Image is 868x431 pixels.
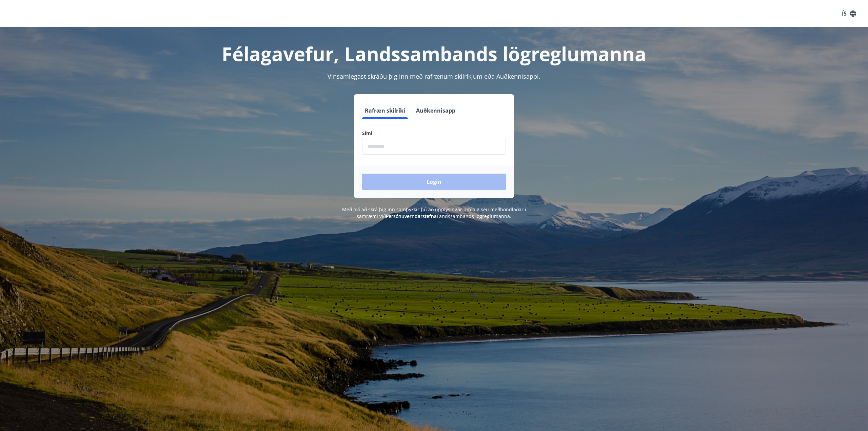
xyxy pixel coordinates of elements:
span: Með því að skrá þig inn samþykkir þú að upplýsingar um þig séu meðhöndlaðar í samræmi við Landssa... [342,206,526,219]
button: ÍS [838,7,860,20]
span: Vinsamlegast skráðu þig inn með rafrænum skilríkjum eða Auðkennisappi. [328,72,540,80]
a: Persónuverndarstefna [386,213,437,219]
label: Sími [362,130,506,137]
h1: Félagavefur, Landssambands lögreglumanna [198,41,670,66]
button: Rafræn skilríki [362,102,408,119]
button: Auðkennisapp [413,102,458,119]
